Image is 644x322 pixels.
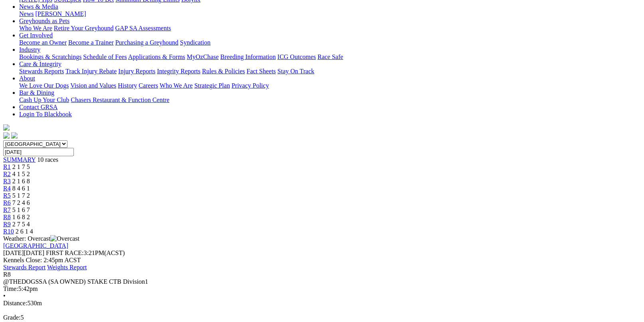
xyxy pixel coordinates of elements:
[3,278,641,285] div: @THEDOGSSA (SA OWNED) STAKE CTB Division1
[46,249,83,256] span: FIRST RACE:
[19,25,641,32] div: Greyhounds as Pets
[3,185,11,192] a: R4
[194,82,230,89] a: Strategic Plan
[19,53,81,60] a: Bookings & Scratchings
[3,314,21,321] span: Grade:
[118,68,155,75] a: Injury Reports
[19,82,641,89] div: About
[19,46,40,53] a: Industry
[47,264,87,271] a: Weights Report
[83,53,127,60] a: Schedule of Fees
[19,39,67,46] a: Become an Owner
[3,228,14,235] a: R10
[3,249,44,256] span: [DATE]
[19,10,641,18] div: News & Media
[3,132,10,139] img: facebook.svg
[3,124,10,131] img: logo-grsa-white.png
[12,185,30,192] span: 8 4 6 1
[46,249,125,256] span: 3:21PM(ACST)
[232,82,269,89] a: Privacy Policy
[68,39,114,46] a: Become a Trainer
[37,156,58,163] span: 10 races
[12,206,30,213] span: 5 1 6 7
[70,82,116,89] a: Vision and Values
[3,285,18,292] span: Time:
[50,235,79,242] img: Overcast
[3,156,36,163] a: SUMMARY
[19,89,54,96] a: Bar & Dining
[3,148,74,156] input: Select date
[19,3,58,10] a: News & Media
[277,53,316,60] a: ICG Outcomes
[19,82,69,89] a: We Love Our Dogs
[71,96,169,103] a: Chasers Restaurant & Function Centre
[202,68,245,75] a: Rules & Policies
[3,257,641,264] div: Kennels Close: 2:45pm ACST
[19,68,641,75] div: Care & Integrity
[12,178,30,185] span: 2 1 6 8
[54,25,114,31] a: Retire Your Greyhound
[3,314,641,321] div: 5
[3,242,68,249] a: [GEOGRAPHIC_DATA]
[277,68,314,75] a: Stay On Track
[128,53,185,60] a: Applications & Forms
[115,39,178,46] a: Purchasing a Greyhound
[19,75,35,82] a: About
[12,163,30,170] span: 2 1 7 5
[35,10,86,17] a: [PERSON_NAME]
[19,39,641,46] div: Get Involved
[157,68,200,75] a: Integrity Reports
[12,171,30,177] span: 4 1 5 2
[12,221,30,228] span: 2 7 5 4
[3,300,641,307] div: 530m
[3,192,11,199] a: R5
[180,39,210,46] a: Syndication
[11,132,18,139] img: twitter.svg
[3,221,11,228] a: R9
[19,104,57,110] a: Contact GRSA
[317,53,343,60] a: Race Safe
[19,10,34,17] a: News
[3,178,11,185] a: R3
[19,25,52,31] a: Who We Are
[115,25,171,31] a: GAP SA Assessments
[19,96,641,104] div: Bar & Dining
[19,96,69,103] a: Cash Up Your Club
[3,249,24,256] span: [DATE]
[12,214,30,220] span: 1 6 8 2
[220,53,276,60] a: Breeding Information
[19,53,641,61] div: Industry
[16,228,33,235] span: 2 6 1 4
[3,214,11,220] a: R8
[3,271,11,278] span: R8
[19,61,61,67] a: Care & Integrity
[3,285,641,293] div: 5:42pm
[3,300,27,306] span: Distance:
[187,53,219,60] a: MyOzChase
[139,82,158,89] a: Careers
[19,18,69,24] a: Greyhounds as Pets
[19,111,72,118] a: Login To Blackbook
[118,82,137,89] a: History
[3,199,11,206] a: R6
[247,68,276,75] a: Fact Sheets
[65,68,117,75] a: Track Injury Rebate
[12,192,30,199] span: 5 1 7 2
[3,293,6,299] span: •
[3,171,11,177] a: R2
[19,32,53,39] a: Get Involved
[3,235,79,242] span: Weather: Overcast
[3,264,46,271] a: Stewards Report
[19,68,64,75] a: Stewards Reports
[3,163,11,170] a: R1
